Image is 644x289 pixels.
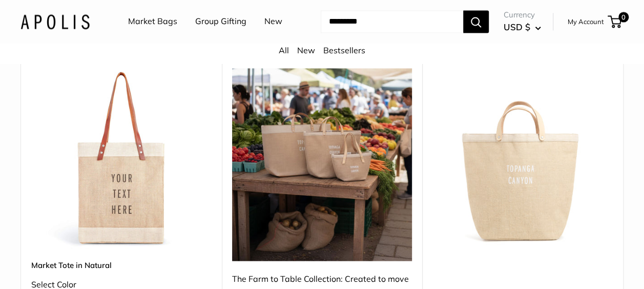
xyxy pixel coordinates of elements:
[232,68,412,261] img: The Farm to Table Collection: Created to move seamlessly from farmers market mornings to dinners ...
[609,15,621,28] a: 0
[463,10,489,33] button: Search
[31,68,212,249] a: description_Make it yours with custom printed text.Market Tote in Natural
[618,12,629,22] span: 0
[432,68,613,249] img: Bucket Bag in Natural
[195,14,246,29] a: Group Gifting
[504,8,541,22] span: Currency
[504,22,530,32] span: USD $
[31,259,212,271] a: Market Tote in Natural
[432,68,613,249] a: Bucket Bag in NaturalBucket Bag in Natural
[297,45,315,55] a: New
[31,68,212,249] img: description_Make it yours with custom printed text.
[264,14,282,29] a: New
[321,10,463,33] input: Search...
[504,19,541,35] button: USD $
[128,14,177,29] a: Market Bags
[279,45,289,55] a: All
[323,45,365,55] a: Bestsellers
[568,15,604,28] a: My Account
[20,14,90,29] img: Apolis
